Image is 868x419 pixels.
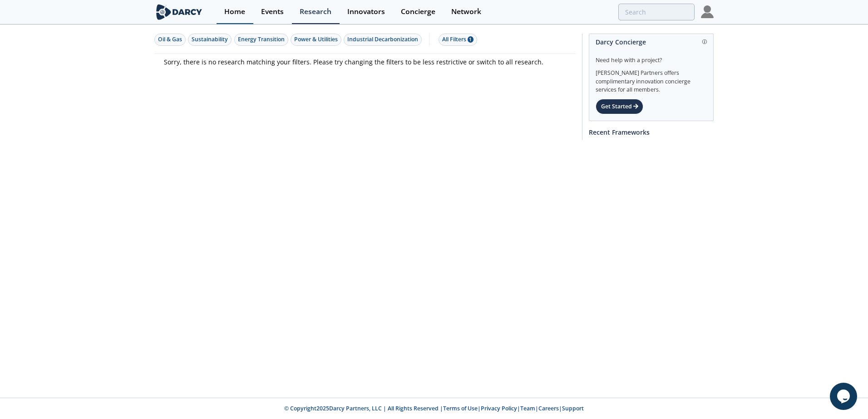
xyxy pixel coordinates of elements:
[300,8,331,15] div: Research
[192,35,228,44] div: Sustainability
[442,35,473,44] div: All Filters
[596,64,707,94] div: [PERSON_NAME] Partners offers complimentary innovation concierge services for all members.
[468,36,473,43] span: 1
[261,8,284,15] div: Events
[702,39,707,44] img: information.svg
[481,404,517,412] a: Privacy Policy
[401,8,435,15] div: Concierge
[234,34,288,46] button: Energy Transition
[347,35,418,44] div: Industrial Decarbonization
[238,35,285,44] div: Energy Transition
[589,124,714,140] div: Recent Frameworks
[596,99,643,114] div: Get Started
[98,404,770,413] p: © Copyright 2025 Darcy Partners, LLC | All Rights Reserved | | | | |
[154,34,186,46] button: Oil & Gas
[224,8,245,15] div: Home
[562,404,584,412] a: Support
[294,35,338,44] div: Power & Utilities
[443,404,478,412] a: Terms of Use
[347,8,385,15] div: Innovators
[701,5,714,18] img: Profile
[618,4,695,20] input: Advanced Search
[830,383,859,410] iframe: chat widget
[451,8,481,15] div: Network
[520,404,535,412] a: Team
[291,34,341,46] button: Power & Utilities
[164,57,566,67] p: Sorry, there is no research matching your filters. Please try changing the filters to be less res...
[538,404,559,412] a: Careers
[596,50,707,64] div: Need help with a project?
[158,35,182,44] div: Oil & Gas
[439,34,477,46] button: All Filters 1
[154,4,204,20] img: logo-wide.svg
[188,34,232,46] button: Sustainability
[596,34,707,50] div: Darcy Concierge
[344,34,422,46] button: Industrial Decarbonization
